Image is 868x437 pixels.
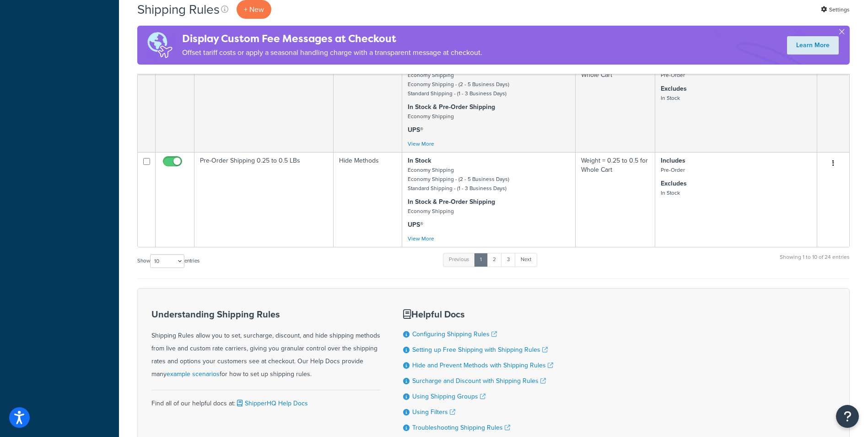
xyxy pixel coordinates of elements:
[182,46,482,59] p: Offset tariff costs or apply a seasonal handling charge with a transparent message at checkout.
[787,36,839,55] a: Learn More
[661,84,687,93] strong: Excludes
[151,390,380,410] div: Find all of our helpful docs at:
[408,125,423,135] strong: UPS®
[836,405,859,428] button: Open Resource Center
[412,329,497,339] a: Configuring Shipping Rules
[151,309,380,319] h3: Understanding Shipping Rules
[474,253,488,267] a: 1
[487,253,502,267] a: 2
[412,361,553,370] a: Hide and Prevent Methods with Shipping Rules
[661,94,680,102] small: In Stock
[661,179,687,188] strong: Excludes
[137,26,182,65] img: duties-banner-06bc72dcb5fe05cb3f9472aba00be2ae8eb53ab6f0d8bb03d382ba314ac3c341.png
[821,3,850,16] a: Settings
[408,102,495,112] strong: In Stock & Pre-Order Shipping
[515,253,537,267] a: Next
[408,220,423,229] strong: UPS®
[235,399,308,408] a: ShipperHQ Help Docs
[661,189,680,197] small: In Stock
[412,376,546,386] a: Surcharge and Discount with Shipping Rules
[412,345,548,355] a: Setting up Free Shipping with Shipping Rules
[194,152,334,247] td: Pre-Order Shipping 0.25 to 0.5 LBs
[408,156,431,165] strong: In Stock
[412,407,455,417] a: Using Filters
[182,31,482,46] h4: Display Custom Fee Messages at Checkout
[150,254,184,268] select: Showentries
[780,252,850,272] div: Showing 1 to 10 of 24 entries
[408,140,434,148] a: View More
[661,166,685,174] small: Pre-Order
[137,0,220,18] h1: Shipping Rules
[501,253,516,267] a: 3
[403,309,553,319] h3: Helpful Docs
[661,71,685,79] small: Pre-Order
[408,197,495,207] strong: In Stock & Pre-Order Shipping
[443,253,475,267] a: Previous
[194,57,334,152] td: Pre-Order Shipping 0 to 0.25 LBs
[137,254,199,268] label: Show entries
[408,71,509,98] small: Economy Shipping Economy Shipping - (2 - 5 Business Days) Standard Shipping - (1 - 3 Business Days)
[661,156,685,165] strong: Includes
[408,112,454,120] small: Economy Shipping
[412,392,485,401] a: Using Shipping Groups
[412,423,510,432] a: Troubleshooting Shipping Rules
[151,309,380,381] div: Shipping Rules allow you to set, surcharge, discount, and hide shipping methods from live and cus...
[576,57,655,152] td: Weight ≤ 0.25 for Whole Cart
[408,166,509,192] small: Economy Shipping Economy Shipping - (2 - 5 Business Days) Standard Shipping - (1 - 3 Business Days)
[408,207,454,215] small: Economy Shipping
[408,235,434,243] a: View More
[167,369,220,379] a: example scenarios
[576,152,655,247] td: Weight = 0.25 to 0.5 for Whole Cart
[334,57,402,152] td: Hide Methods
[334,152,402,247] td: Hide Methods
